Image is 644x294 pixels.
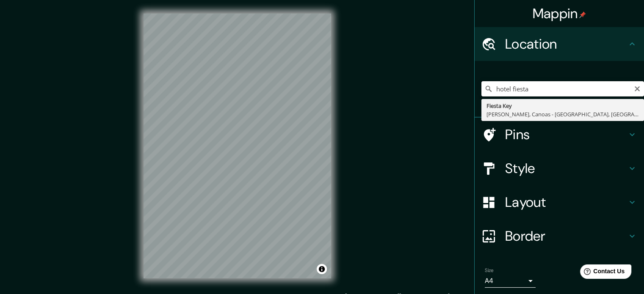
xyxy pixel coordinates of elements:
[144,14,331,278] canvas: Map
[486,102,639,110] div: Fiesta Key
[485,274,536,288] div: A4
[505,160,627,177] h4: Style
[569,261,635,285] iframe: Help widget launcher
[475,27,644,61] div: Location
[533,5,586,22] h4: Mappin
[475,185,644,219] div: Layout
[317,264,327,274] button: Toggle attribution
[505,36,627,52] h4: Location
[481,81,644,96] input: Pick your city or area
[505,228,627,245] h4: Border
[579,11,586,18] img: pin-icon.png
[475,219,644,253] div: Border
[505,126,627,143] h4: Pins
[475,151,644,185] div: Style
[485,267,494,274] label: Size
[475,118,644,151] div: Pins
[634,84,641,92] button: Clear
[505,194,627,211] h4: Layout
[486,110,639,118] div: [PERSON_NAME], Canoas - [GEOGRAPHIC_DATA], [GEOGRAPHIC_DATA]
